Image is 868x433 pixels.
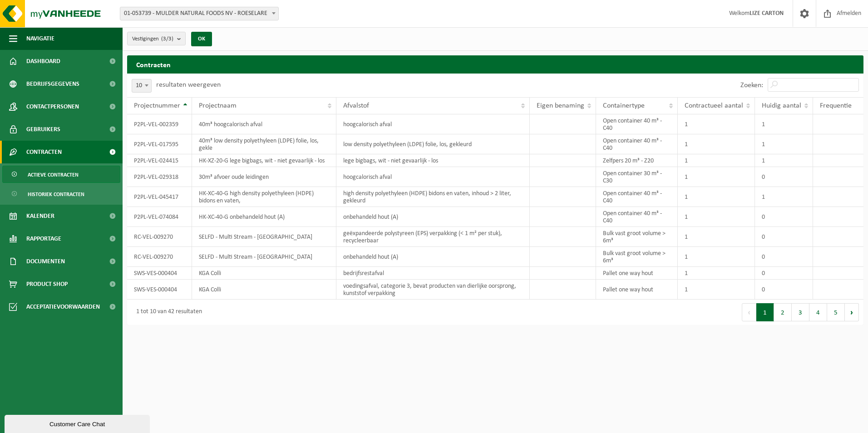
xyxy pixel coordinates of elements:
span: Historiek contracten [28,186,84,203]
button: OK [191,32,212,46]
td: Open container 40 m³ - C40 [596,207,678,227]
td: 1 [678,114,755,134]
td: 40m³ hoogcalorisch afval [192,114,336,134]
button: Vestigingen(3/3) [127,32,186,45]
td: SWS-VES-000404 [127,280,192,300]
td: 1 [678,207,755,227]
span: Vestigingen [132,32,173,46]
span: Eigen benaming [537,102,584,109]
span: Acceptatievoorwaarden [26,295,100,318]
span: Contractueel aantal [685,102,743,109]
td: P2PL-VEL-024415 [127,154,192,167]
td: P2PL-VEL-029318 [127,167,192,187]
td: Pallet one way hout [596,267,678,280]
td: SWS-VES-000404 [127,267,192,280]
td: 1 [755,154,813,167]
td: HK-XZ-20-G lege bigbags, wit - niet gevaarlijk - los [192,154,336,167]
td: 0 [755,280,813,300]
td: 0 [755,167,813,187]
td: P2PL-VEL-002359 [127,114,192,134]
td: 1 [678,227,755,247]
span: Huidig aantal [762,102,801,109]
span: Navigatie [26,27,54,50]
button: 2 [774,303,792,321]
td: 1 [678,267,755,280]
td: P2PL-VEL-074084 [127,207,192,227]
a: Actieve contracten [2,166,120,183]
td: 1 [755,134,813,154]
td: onbehandeld hout (A) [336,207,530,227]
td: Open container 40 m³ - C40 [596,187,678,207]
button: Previous [742,303,756,321]
td: onbehandeld hout (A) [336,247,530,267]
td: 1 [755,114,813,134]
td: low density polyethyleen (LDPE) folie, los, gekleurd [336,134,530,154]
td: HK-XC-40-G onbehandeld hout (A) [192,207,336,227]
span: Bedrijfsgegevens [26,73,79,95]
div: 1 tot 10 van 42 resultaten [132,304,202,320]
span: Rapportage [26,227,61,250]
td: lege bigbags, wit - niet gevaarlijk - los [336,154,530,167]
td: 30m³ afvoer oude leidingen [192,167,336,187]
span: Actieve contracten [28,166,79,183]
span: 10 [132,79,152,93]
td: Bulk vast groot volume > 6m³ [596,247,678,267]
td: 0 [755,247,813,267]
span: Dashboard [26,50,60,73]
td: KGA Colli [192,280,336,300]
td: P2PL-VEL-045417 [127,187,192,207]
td: Open container 40 m³ - C40 [596,134,678,154]
td: 1 [678,187,755,207]
span: 10 [132,79,151,92]
td: P2PL-VEL-017595 [127,134,192,154]
td: RC-VEL-009270 [127,227,192,247]
span: Projectnaam [199,102,237,109]
td: SELFD - Multi Stream - [GEOGRAPHIC_DATA] [192,247,336,267]
button: 5 [827,303,845,321]
count: (3/3) [161,36,173,42]
span: Contactpersonen [26,95,79,118]
td: hoogcalorisch afval [336,167,530,187]
td: 0 [755,227,813,247]
span: 01-053739 - MULDER NATURAL FOODS NV - ROESELARE [120,7,278,20]
td: Bulk vast groot volume > 6m³ [596,227,678,247]
td: Zelfpers 20 m³ - Z20 [596,154,678,167]
td: RC-VEL-009270 [127,247,192,267]
td: 1 [678,247,755,267]
td: high density polyethyleen (HDPE) bidons en vaten, inhoud > 2 liter, gekleurd [336,187,530,207]
strong: LIZE CARTON [750,10,784,17]
a: Historiek contracten [2,185,120,202]
span: Containertype [603,102,645,109]
td: 0 [755,267,813,280]
button: Next [845,303,859,321]
span: Kalender [26,205,54,227]
td: 1 [678,134,755,154]
button: 4 [809,303,827,321]
span: Contracten [26,141,62,163]
label: Zoeken: [740,82,763,89]
td: Open container 40 m³ - C40 [596,114,678,134]
button: 1 [756,303,774,321]
span: Documenten [26,250,65,273]
td: 0 [755,207,813,227]
td: HK-XC-40-G high density polyethyleen (HDPE) bidons en vaten, [192,187,336,207]
span: Projectnummer [134,102,180,109]
td: 1 [755,187,813,207]
span: Afvalstof [343,102,369,109]
td: voedingsafval, categorie 3, bevat producten van dierlijke oorsprong, kunststof verpakking [336,280,530,300]
span: Product Shop [26,273,68,295]
td: Pallet one way hout [596,280,678,300]
td: KGA Colli [192,267,336,280]
h2: Contracten [127,55,863,73]
span: Frequentie [820,102,852,109]
button: 3 [792,303,809,321]
td: bedrijfsrestafval [336,267,530,280]
span: 01-053739 - MULDER NATURAL FOODS NV - ROESELARE [120,7,279,20]
td: geëxpandeerde polystyreen (EPS) verpakking (< 1 m² per stuk), recycleerbaar [336,227,530,247]
td: SELFD - Multi Stream - [GEOGRAPHIC_DATA] [192,227,336,247]
label: resultaten weergeven [156,81,221,89]
td: 1 [678,154,755,167]
span: Gebruikers [26,118,60,141]
iframe: chat widget [5,413,152,433]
